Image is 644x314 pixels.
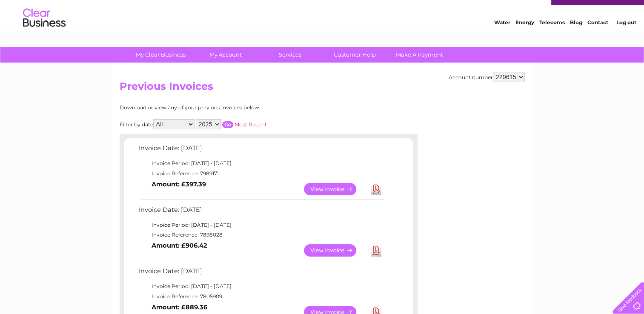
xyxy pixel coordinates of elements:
a: Water [494,36,510,43]
div: Account number [449,72,525,82]
a: My Account [190,47,260,63]
h2: Previous Invoices [120,80,525,97]
td: Invoice Date: [DATE] [137,143,386,158]
td: Invoice Period: [DATE] - [DATE] [137,220,386,230]
b: Amount: £889.36 [152,303,207,311]
a: Blog [570,36,582,43]
div: Filter by date [120,119,343,129]
a: Energy [515,36,534,43]
img: logo.png [23,22,66,48]
a: Customer Help [320,47,390,63]
a: Log out [616,36,636,43]
a: View [304,244,366,257]
td: Invoice Reference: 7805909 [137,291,386,302]
a: Contact [587,36,608,43]
td: Invoice Reference: 7989171 [137,168,386,179]
a: 0333 014 3131 [484,4,542,15]
b: Amount: £397.39 [152,180,206,188]
td: Invoice Period: [DATE] - [DATE] [137,158,386,168]
div: Clear Business is a trading name of Verastar Limited (registered in [GEOGRAPHIC_DATA] No. 3667643... [121,5,524,41]
td: Invoice Reference: 7898028 [137,230,386,240]
b: Amount: £906.42 [152,242,207,249]
a: Make A Payment [384,47,455,63]
div: Download or view any of your previous invoices below. [120,105,343,111]
td: Invoice Period: [DATE] - [DATE] [137,281,386,291]
a: Telecoms [539,36,565,43]
td: Invoice Date: [DATE] [137,265,386,281]
a: Services [255,47,325,63]
a: View [304,183,366,195]
td: Invoice Date: [DATE] [137,204,386,220]
a: Most Recent [235,121,267,128]
a: My Clear Business [126,47,196,63]
a: Download [371,244,381,257]
a: Download [371,183,381,195]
